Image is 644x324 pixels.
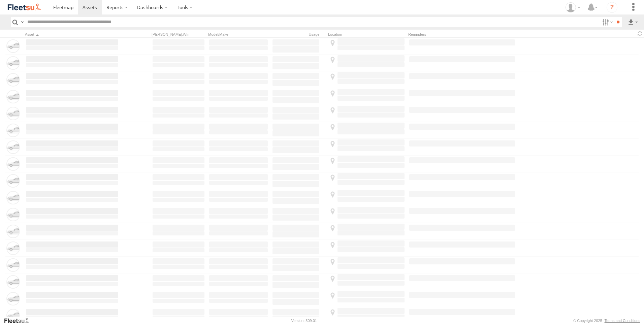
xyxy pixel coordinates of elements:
[7,3,42,12] img: fleetsu-logo-horizontal.svg
[563,2,583,12] div: Ghasan Arshad
[600,17,614,27] label: Search Filter Options
[208,32,269,37] div: Model/Make
[271,32,325,37] div: Usage
[291,319,317,323] div: Version: 309.01
[328,32,406,37] div: Location
[152,32,205,37] div: [PERSON_NAME]./Vin
[636,30,644,37] span: Refresh
[20,17,25,27] label: Search Query
[627,17,639,27] label: Export results as...
[4,317,35,324] a: Visit our Website
[25,32,119,37] div: Click to Sort
[408,32,516,37] div: Reminders
[605,319,640,323] a: Terms and Conditions
[573,319,640,323] div: © Copyright 2025 -
[607,2,617,13] i: ?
